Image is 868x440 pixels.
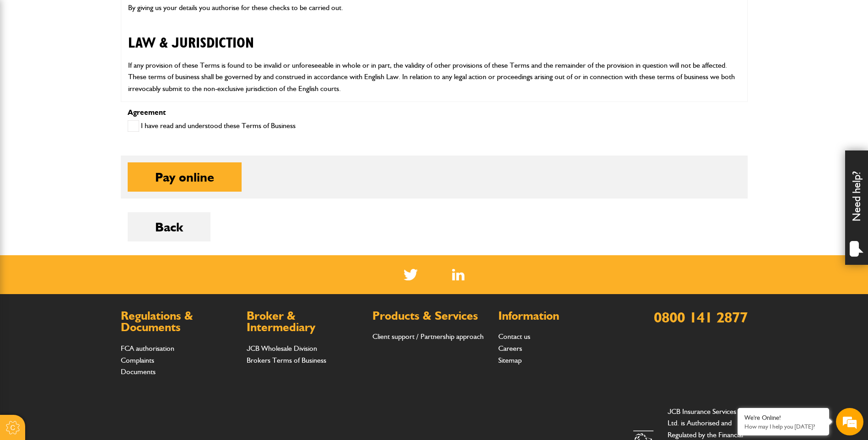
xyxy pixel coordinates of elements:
[12,139,167,159] input: Enter your phone number
[124,282,166,294] em: Start Chat
[121,310,237,333] h2: Regulations & Documents
[128,162,242,192] button: Pay online
[128,21,740,52] h2: LAW & JURISDICTION
[150,5,172,27] div: Minimize live chat window
[845,150,868,265] div: Need help?
[247,356,326,365] a: Brokers Terms of Business
[128,109,741,116] p: Agreement
[404,269,418,280] img: Twitter
[247,310,363,333] h2: Broker & Intermediary
[128,59,740,95] p: If any provision of these Terms is found to be invalid or unforeseeable in whole or in part, the ...
[452,269,464,280] img: Linked In
[16,51,38,64] img: d_20077148190_company_1631870298795_20077148190
[12,166,167,274] textarea: Type your message and hit 'Enter'
[48,51,154,63] div: Chat with us now
[498,344,522,353] a: Careers
[121,344,174,353] a: FCA authorisation
[128,120,296,132] label: I have read and understood these Terms of Business
[12,112,167,132] input: Enter your email address
[12,85,167,105] input: Enter your last name
[247,344,317,353] a: JCB Wholesale Division
[744,414,822,422] div: We're Online!
[121,356,154,365] a: Complaints
[452,269,464,280] a: LinkedIn
[498,332,530,341] a: Contact us
[128,212,210,241] button: Back
[744,423,822,430] p: How may I help you today?
[128,2,740,14] p: By giving us your details you authorise for these checks to be carried out.
[498,310,615,322] h2: Information
[372,310,489,322] h2: Products & Services
[654,308,748,326] a: 0800 141 2877
[372,332,484,341] a: Client support / Partnership approach
[498,356,522,365] a: Sitemap
[121,367,156,376] a: Documents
